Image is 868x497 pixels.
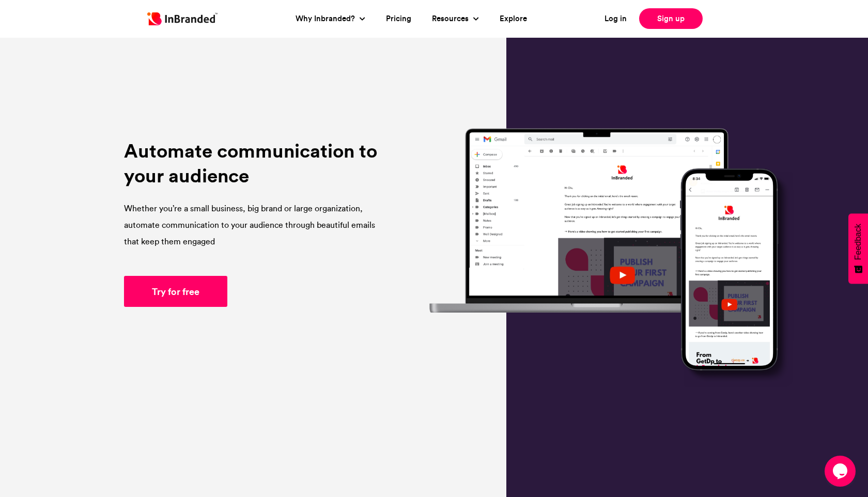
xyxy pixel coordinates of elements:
img: Editing an email [429,126,765,313]
a: Resources [432,13,471,25]
a: Pricing [386,13,411,25]
h1: Automate communication to your audience [124,138,382,188]
button: Feedback - Show survey [848,213,868,284]
img: Editing an email [674,165,803,394]
a: Explore [500,13,527,25]
img: Inbranded [147,12,218,25]
a: Sign up [639,8,703,29]
a: Log in [605,13,627,25]
span: Feedback [854,224,863,260]
p: Whether you’re a small business, big brand or large organization, automate communication to your ... [124,200,382,250]
iframe: chat widget [825,456,858,487]
a: Why Inbranded? [296,13,358,25]
a: Try for free [124,276,227,307]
